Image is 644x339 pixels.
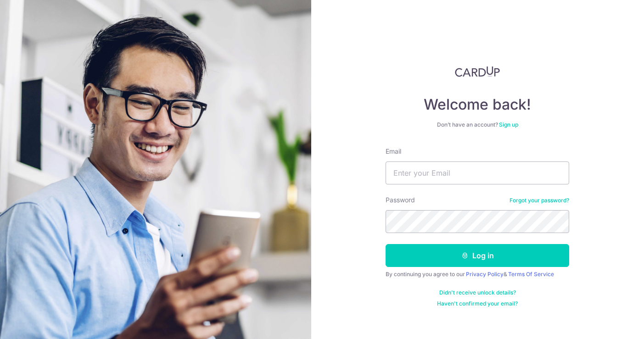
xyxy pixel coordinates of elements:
[455,66,500,77] img: CardUp Logo
[386,195,415,205] label: Password
[466,271,504,278] a: Privacy Policy
[437,300,518,307] a: Haven't confirmed your email?
[499,121,518,128] a: Sign up
[386,271,569,278] div: By continuing you agree to our &
[510,197,569,204] a: Forgot your password?
[386,95,569,114] h4: Welcome back!
[439,289,516,296] a: Didn't receive unlock details?
[386,147,401,156] label: Email
[386,121,569,128] div: Don’t have an account?
[386,244,569,267] button: Log in
[386,161,569,184] input: Enter your Email
[508,271,554,278] a: Terms Of Service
